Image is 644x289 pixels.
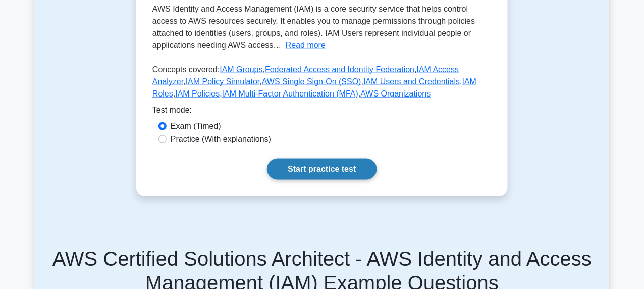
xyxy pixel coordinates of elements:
[265,65,414,74] a: Federated Access and Identity Federation
[186,77,260,86] a: IAM Policy Simulator
[171,120,221,132] label: Exam (Timed)
[171,133,271,146] label: Practice (With explanations)
[152,64,492,104] p: Concepts covered: , , , , , , , , ,
[363,77,460,86] a: IAM Users and Credentials
[222,89,358,98] a: IAM Multi-Factor Authentication (MFA)
[152,5,475,50] span: AWS Identity and Access Management (IAM) is a core security service that helps control access to ...
[175,89,220,98] a: IAM Policies
[262,77,361,86] a: AWS Single Sign-On (SSO)
[361,89,431,98] a: AWS Organizations
[152,104,492,120] div: Test mode:
[220,65,262,74] a: IAM Groups
[286,39,326,52] button: Read more
[267,159,377,180] a: Start practice test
